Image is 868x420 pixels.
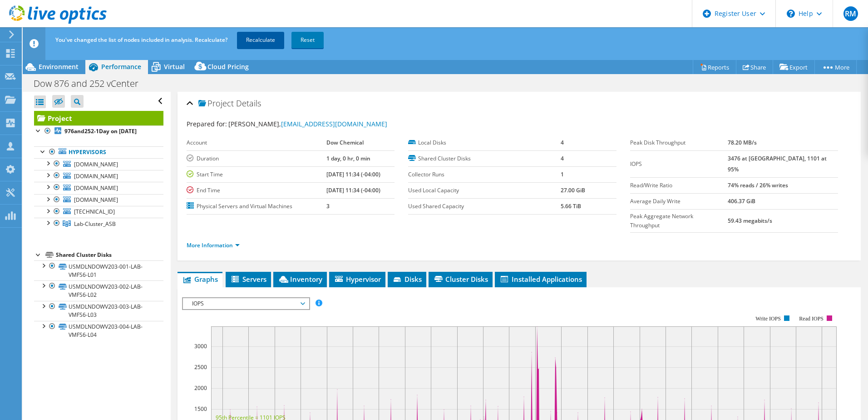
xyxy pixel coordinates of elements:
[736,60,773,74] a: Share
[187,138,326,147] label: Account
[408,154,561,163] label: Shared Cluster Disks
[291,32,324,48] a: Reset
[198,99,234,108] span: Project
[187,298,304,309] span: IOPS
[561,170,564,178] b: 1
[630,181,728,190] label: Read/Write Ratio
[34,260,163,280] a: USMDLNDOWV203-001-LAB-VMFS6-L01
[74,220,116,228] span: Lab-Cluster_ASB
[74,196,118,204] span: [DOMAIN_NAME]
[164,62,185,71] span: Virtual
[326,186,380,194] b: [DATE] 11:34 (-04:00)
[236,98,261,109] span: Details
[34,146,163,158] a: Hypervisors
[728,217,772,225] b: 59.43 megabits/s
[408,186,561,195] label: Used Local Capacity
[843,6,858,21] span: RM
[326,139,364,146] b: Dow Chemical
[408,138,561,147] label: Local Disks
[326,202,330,210] b: 3
[187,202,326,211] label: Physical Servers and Virtual Machines
[39,62,79,71] span: Environment
[34,125,163,137] a: 976and252-1Day on [DATE]
[194,384,207,392] text: 2000
[728,155,827,173] b: 3476 at [GEOGRAPHIC_DATA], 1101 at 95%
[30,79,153,89] h1: Dow 876 and 252 vCenter
[281,120,387,128] a: [EMAIL_ADDRESS][DOMAIN_NAME]
[56,250,163,260] div: Shared Cluster Disks
[630,197,728,206] label: Average Daily Write
[799,315,824,322] text: Read IOPS
[326,155,370,162] b: 1 day, 0 hr, 0 min
[561,155,564,162] b: 4
[34,206,163,218] a: [TECHNICAL_ID]
[74,208,115,215] span: [TECHNICAL_ID]
[74,184,118,192] span: [DOMAIN_NAME]
[34,280,163,300] a: USMDLNDOWV203-002-LAB-VMFS6-L02
[408,170,561,179] label: Collector Runs
[728,139,757,146] b: 78.20 MB/s
[34,301,163,321] a: USMDLNDOWV203-003-LAB-VMFS6-L03
[334,275,381,284] span: Hypervisor
[561,186,585,194] b: 27.00 GiB
[34,111,163,125] a: Project
[326,170,380,178] b: [DATE] 11:34 (-04:00)
[787,10,795,18] svg: \n
[187,154,326,163] label: Duration
[728,181,788,189] b: 74% reads / 26% writes
[693,60,736,74] a: Reports
[182,275,218,284] span: Graphs
[392,275,422,284] span: Disks
[34,194,163,206] a: [DOMAIN_NAME]
[561,202,581,210] b: 5.66 TiB
[187,241,240,249] a: More Information
[499,275,582,284] span: Installed Applications
[433,275,488,284] span: Cluster Disks
[34,182,163,194] a: [DOMAIN_NAME]
[728,197,755,205] b: 406.37 GiB
[74,160,118,168] span: [DOMAIN_NAME]
[187,120,227,128] label: Prepared for:
[34,218,163,230] a: Lab-Cluster_ASB
[408,202,561,211] label: Used Shared Capacity
[34,321,163,341] a: USMDLNDOWV203-004-LAB-VMFS6-L04
[228,120,387,128] span: [PERSON_NAME],
[207,62,249,71] span: Cloud Pricing
[194,363,207,371] text: 2500
[237,32,284,48] a: Recalculate
[561,139,564,146] b: 4
[64,127,137,135] b: 976and252-1Day on [DATE]
[187,186,326,195] label: End Time
[101,62,141,71] span: Performance
[630,212,728,230] label: Peak Aggregate Network Throughput
[773,60,815,74] a: Export
[55,36,227,44] span: You've changed the list of nodes included in analysis. Recalculate?
[194,405,207,413] text: 1500
[278,275,322,284] span: Inventory
[34,170,163,182] a: [DOMAIN_NAME]
[230,275,266,284] span: Servers
[74,172,118,180] span: [DOMAIN_NAME]
[194,342,207,350] text: 3000
[814,60,857,74] a: More
[34,158,163,170] a: [DOMAIN_NAME]
[187,170,326,179] label: Start Time
[755,315,781,322] text: Write IOPS
[630,138,728,147] label: Peak Disk Throughput
[630,160,728,169] label: IOPS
